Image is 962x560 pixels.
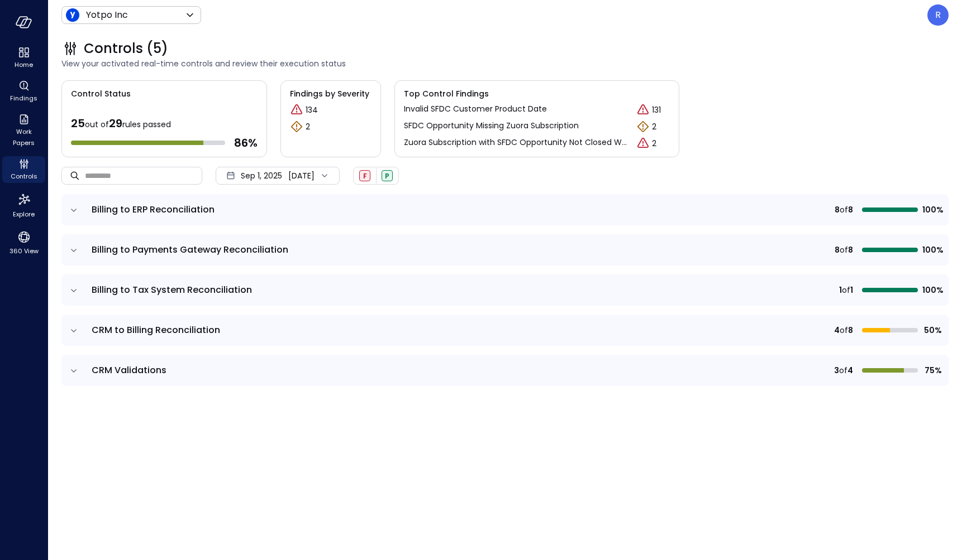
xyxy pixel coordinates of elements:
span: 8 [848,244,853,256]
span: 100% [922,244,942,256]
p: 131 [652,104,661,116]
span: Top Control Findings [404,88,670,100]
p: Invalid SFDC Customer Product Date [404,103,547,115]
span: Findings by Severity [290,88,372,100]
div: Critical [290,103,303,117]
span: 75% [922,364,942,376]
span: 50% [922,324,942,336]
span: 1 [850,284,853,296]
span: View your activated real-time controls and review their execution status [61,57,949,70]
span: 4 [847,364,853,376]
span: Explore [13,209,35,220]
span: 3 [834,364,839,376]
p: R [935,8,941,22]
span: Home [15,59,33,70]
div: Warning [636,120,650,133]
span: 100% [922,284,942,296]
span: 8 [835,244,840,256]
span: CRM Validations [92,364,166,376]
span: of [840,244,848,256]
div: Critical [636,103,650,117]
div: Findings [2,78,45,105]
div: Passed [382,170,393,181]
span: Controls (5) [84,40,168,57]
span: Control Status [62,81,131,100]
div: Rosen Balkandzhiev [927,4,949,26]
div: Home [2,45,45,71]
span: rules passed [122,119,171,130]
div: 360 View [2,228,45,258]
span: Billing to ERP Reconciliation [92,203,215,216]
span: of [839,364,847,376]
span: 29 [109,115,122,131]
span: 8 [848,324,853,336]
span: Billing to Tax System Reconciliation [92,283,252,296]
button: expand row [68,285,79,296]
p: SFDC Opportunity Missing Zuora Subscription [404,120,579,132]
span: 360 View [9,245,39,257]
img: Icon [66,8,79,22]
button: expand row [68,365,79,376]
span: 100% [922,204,942,216]
a: Zuora Subscription with SFDC Opportunity Not Closed Won [404,137,627,150]
span: Sep 1, 2025 [241,170,282,182]
div: Work Papers [2,112,45,149]
div: Critical [636,137,650,150]
span: F [363,171,367,181]
span: 1 [839,284,842,296]
span: CRM to Billing Reconciliation [92,324,220,336]
span: Controls [11,171,37,182]
button: expand row [68,205,79,216]
p: 2 [652,138,656,149]
button: expand row [68,325,79,336]
p: Zuora Subscription with SFDC Opportunity Not Closed Won [404,137,627,148]
span: Findings [10,93,37,104]
span: Work Papers [7,126,41,148]
span: out of [85,119,109,130]
span: P [385,171,389,181]
span: 4 [834,324,840,336]
div: Controls [2,156,45,183]
div: Explore [2,190,45,221]
p: 134 [306,104,318,116]
p: Yotpo Inc [86,8,128,22]
span: of [842,284,850,296]
span: 25 [71,115,85,131]
a: Invalid SFDC Customer Product Date [404,103,547,117]
p: 2 [306,121,310,133]
div: Failed [359,170,370,181]
span: 8 [835,204,840,216]
button: expand row [68,245,79,256]
p: 2 [652,121,656,133]
span: 8 [848,204,853,216]
div: Warning [290,120,303,133]
a: SFDC Opportunity Missing Zuora Subscription [404,120,579,133]
span: Billing to Payments Gateway Reconciliation [92,243,288,256]
span: 86 % [234,136,258,150]
span: of [840,204,848,216]
span: of [840,324,848,336]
